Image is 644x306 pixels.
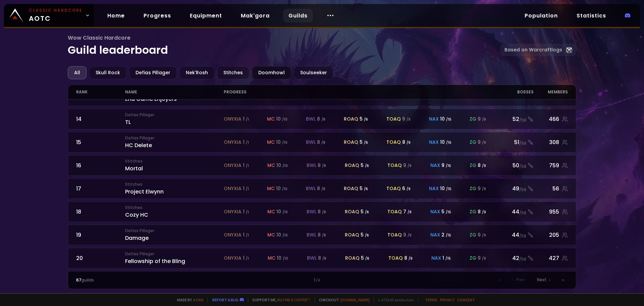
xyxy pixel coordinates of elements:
a: [DOMAIN_NAME] [340,297,370,302]
div: 9 [403,162,412,169]
small: / 9 [408,163,412,168]
small: / 15 [446,186,451,191]
small: / 15 [446,210,451,215]
span: nax [430,208,440,215]
span: toaq [387,231,402,238]
div: 8 [478,208,486,215]
div: 1 [243,139,249,146]
div: 18 [76,208,125,216]
div: 9 [478,185,486,192]
small: / 9 [407,140,411,145]
a: Based on Warcraftlogs [500,44,576,56]
div: 955 [534,208,568,216]
div: 9 [478,231,486,238]
span: onyxia [224,139,241,146]
span: onyxia [224,116,241,123]
small: / 9 [482,186,486,191]
div: 10 [276,185,287,192]
span: Next [537,277,546,283]
small: / 1 [246,256,249,261]
small: / 8 [322,163,326,168]
div: 5 [441,208,451,215]
span: nax [429,116,439,123]
div: 2 [441,231,451,238]
small: Stitches [125,205,223,211]
span: nax [431,255,441,262]
a: Privacy [440,297,454,302]
span: nax [429,139,439,146]
a: Report a bug [212,297,238,302]
small: / 15 [446,163,451,168]
small: / 58 [519,233,526,239]
div: Doomhowl [252,66,291,79]
span: 67 [76,277,82,283]
h1: Guild leaderboard [68,34,501,58]
small: / 9 [482,256,486,261]
small: / 6 [364,117,368,122]
div: 308 [534,138,568,146]
span: mc [267,231,275,238]
small: Classic Hardcore [29,7,83,13]
div: Fellowship of the Bling [125,251,223,265]
small: / 1 [246,210,249,215]
span: onyxia [224,185,241,192]
a: 20Defias PillagerFellowship of the Blingonyxia 1 /1mc 10 /10bwl 8 /8roaq 5 /6toaq 8 /9nax 1 /15zg... [68,248,577,268]
div: 1 [243,255,249,262]
small: / 9 [482,210,486,215]
div: 1 [243,208,249,215]
div: Cozy HC [125,205,223,219]
small: / 8 [322,210,326,215]
small: / 8 [321,140,325,145]
small: / 58 [519,140,526,146]
div: 1 [243,231,249,238]
div: Defias Pillager [129,66,177,79]
span: mc [267,139,275,146]
div: TL [125,112,223,126]
small: / 58 [519,117,526,123]
span: bwl [306,116,316,123]
div: 52 [494,115,533,123]
span: nax [430,162,440,169]
span: toaq [387,208,402,215]
div: 9 [403,231,412,238]
span: zg [470,116,476,123]
small: / 9 [408,210,412,215]
div: 466 [534,115,568,123]
div: 16 [76,161,125,170]
small: Defias Pillager [125,228,223,234]
div: Mortal [125,158,223,173]
small: / 58 [519,164,526,170]
div: 5 [361,255,369,262]
span: bwl [306,185,316,192]
div: 10 [276,231,288,238]
div: 9 [478,255,486,262]
a: a fan [193,297,203,302]
span: roaq [344,185,358,192]
small: / 1 [246,140,249,145]
a: 17StitchesProject Elwynnonyxia 1 /1mc 10 /10bwl 8 /8roaq 5 /6toaq 6 /9nax 10 /15zg 9 /949/5856 [68,178,577,199]
div: 5 [360,116,368,123]
div: 205 [534,231,568,239]
div: 10 [276,139,287,146]
div: 17 [76,184,125,193]
small: / 6 [364,140,368,145]
div: 8 [317,185,325,192]
div: 10 [277,255,288,262]
span: toaq [387,162,402,169]
div: 20 [76,254,125,262]
a: Consent [457,297,475,302]
div: 44 [494,231,533,239]
span: toaq [386,139,401,146]
div: Project Elwynn [125,181,223,196]
span: Prev [516,277,525,283]
small: Defias Pillager [125,251,223,257]
small: / 6 [365,256,369,261]
div: 1 [243,162,249,169]
div: Bosses [494,85,533,99]
span: roaq [345,231,359,238]
small: / 6 [364,186,368,191]
span: zg [470,231,476,238]
div: 10 [276,162,288,169]
div: rank [76,85,125,99]
small: / 10 [282,163,288,168]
